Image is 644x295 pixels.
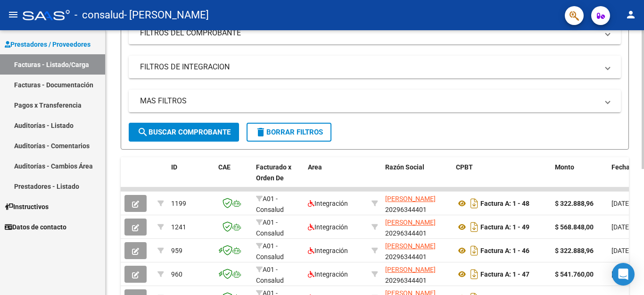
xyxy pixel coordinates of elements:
[255,126,266,138] mat-icon: delete
[480,247,529,254] strong: Factura A: 1 - 46
[8,9,19,20] mat-icon: menu
[256,195,284,213] span: A01 - Consalud
[555,270,594,278] strong: $ 541.760,00
[140,62,598,72] mat-panel-title: FILTROS DE INTEGRACION
[171,247,182,254] span: 959
[140,28,598,38] mat-panel-title: FILTROS DEL COMPROBANTE
[129,123,239,142] button: Buscar Comprobante
[308,200,348,207] span: Integración
[468,219,480,235] i: Descargar documento
[167,157,215,199] datatable-header-cell: ID
[385,194,448,213] div: 20296344401
[215,157,252,199] datatable-header-cell: CAE
[256,266,284,284] span: A01 - Consalud
[129,56,621,78] mat-expansion-panel-header: FILTROS DE INTEGRACION
[304,157,368,199] datatable-header-cell: Area
[385,163,424,171] span: Razón Social
[5,39,91,50] span: Prestadores / Proveedores
[308,223,348,231] span: Integración
[247,123,331,142] button: Borrar Filtros
[452,157,551,199] datatable-header-cell: CPBT
[308,247,348,254] span: Integración
[555,223,594,231] strong: $ 568.848,00
[5,202,49,212] span: Instructivos
[5,222,66,232] span: Datos de contacto
[385,219,436,226] span: [PERSON_NAME]
[308,270,348,278] span: Integración
[218,163,231,171] span: CAE
[385,242,436,250] span: [PERSON_NAME]
[308,163,322,171] span: Area
[551,157,608,199] datatable-header-cell: Monto
[385,266,436,273] span: [PERSON_NAME]
[255,128,323,136] span: Borrar Filtros
[480,223,529,231] strong: Factura A: 1 - 49
[256,163,291,182] span: Facturado x Orden De
[480,200,529,207] strong: Factura A: 1 - 48
[252,157,304,199] datatable-header-cell: Facturado x Orden De
[129,90,621,112] mat-expansion-panel-header: MAS FILTROS
[555,247,594,254] strong: $ 322.888,96
[611,200,631,207] span: [DATE]
[385,241,448,261] div: 20296344401
[385,217,448,237] div: 20296344401
[129,22,621,44] mat-expansion-panel-header: FILTROS DEL COMPROBANTE
[612,263,635,286] div: Open Intercom Messenger
[171,223,186,231] span: 1241
[171,200,186,207] span: 1199
[468,196,480,211] i: Descargar documento
[171,270,182,278] span: 960
[611,247,631,254] span: [DATE]
[456,163,473,171] span: CPBT
[385,264,448,284] div: 20296344401
[625,9,636,20] mat-icon: person
[74,5,124,25] span: - consalud
[555,200,594,207] strong: $ 322.888,96
[256,219,284,237] span: A01 - Consalud
[611,223,631,231] span: [DATE]
[480,270,529,278] strong: Factura A: 1 - 47
[140,96,598,106] mat-panel-title: MAS FILTROS
[611,270,631,278] span: [DATE]
[555,163,574,171] span: Monto
[171,163,177,171] span: ID
[385,195,436,202] span: [PERSON_NAME]
[137,128,231,136] span: Buscar Comprobante
[137,126,149,138] mat-icon: search
[468,267,480,282] i: Descargar documento
[381,157,452,199] datatable-header-cell: Razón Social
[124,5,209,25] span: - [PERSON_NAME]
[256,242,284,261] span: A01 - Consalud
[468,243,480,258] i: Descargar documento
